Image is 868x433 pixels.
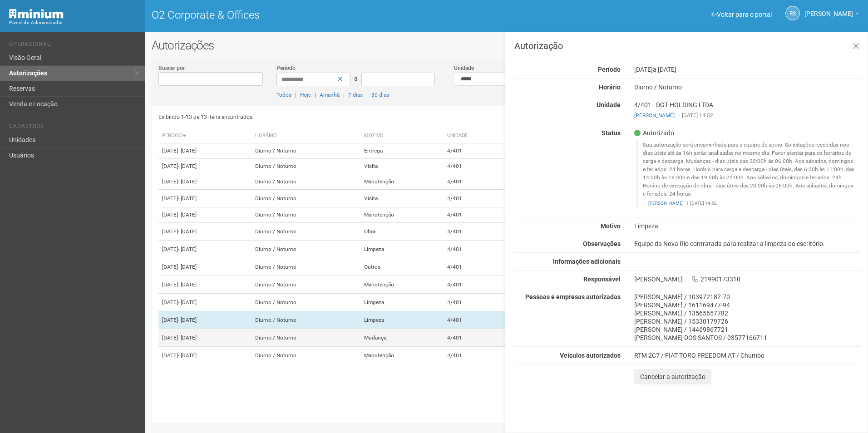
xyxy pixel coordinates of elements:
[553,258,621,265] strong: Informações adicionais
[360,347,444,364] td: Manutenção
[634,309,861,317] div: [PERSON_NAME] / 13565657782
[634,129,674,137] span: Autorizado
[360,190,444,207] td: Visita
[252,159,360,174] td: Diurno / Noturno
[804,11,859,19] a: [PERSON_NAME]
[178,335,197,341] span: - [DATE]
[678,112,680,118] span: |
[804,1,853,17] span: Rayssa Soares Ribeiro
[560,352,621,359] strong: Veículos autorizados
[178,163,197,169] span: - [DATE]
[360,128,444,143] th: Motivo
[360,241,444,258] td: Limpeza
[627,222,868,230] div: Limpeza
[315,92,316,98] span: |
[634,351,861,359] div: RTM 2C7 / FIAT TORO FREEDOM AT / Chumbo
[634,112,675,118] a: [PERSON_NAME]
[599,84,621,91] strong: Horário
[360,329,444,347] td: Mudança
[711,11,772,18] a: Voltar para o portal
[252,143,360,159] td: Diurno / Noturno
[444,294,505,311] td: 4/401
[634,293,861,301] div: [PERSON_NAME] / 103972187-70
[158,329,252,347] td: [DATE]
[252,276,360,294] td: Diurno / Noturno
[514,41,861,50] h3: Autorização
[158,190,252,207] td: [DATE]
[158,294,252,311] td: [DATE]
[360,223,444,241] td: Obra
[320,92,340,98] a: Amanhã
[348,92,363,98] a: 7 dias
[634,334,861,342] div: [PERSON_NAME] DOS SANTOS / 03577166711
[598,66,621,73] strong: Período
[634,111,861,119] div: [DATE] 14:52
[158,258,252,276] td: [DATE]
[597,101,621,108] strong: Unidade
[178,281,197,288] span: - [DATE]
[300,92,311,98] a: Hoje
[454,64,474,72] label: Unidade
[9,19,138,27] div: Painel do Administrador
[444,143,505,159] td: 4/401
[152,9,500,21] h1: O2 Corporate & Offices
[343,92,345,98] span: |
[360,258,444,276] td: Outros
[252,223,360,241] td: Diurno / Noturno
[178,246,197,252] span: - [DATE]
[444,241,505,258] td: 4/401
[158,223,252,241] td: [DATE]
[360,294,444,311] td: Limpeza
[360,143,444,159] td: Entrega
[444,128,505,143] th: Unidade
[158,143,252,159] td: [DATE]
[444,223,505,241] td: 4/401
[158,159,252,174] td: [DATE]
[360,174,444,190] td: Manutenção
[354,75,358,82] span: a
[444,207,505,223] td: 4/401
[643,200,856,207] footer: [DATE] 14:52
[444,190,505,207] td: 4/401
[444,329,505,347] td: 4/401
[178,317,197,323] span: - [DATE]
[178,212,197,218] span: - [DATE]
[252,128,360,143] th: Horário
[627,65,868,74] div: [DATE]
[627,275,868,283] div: [PERSON_NAME] 21990173310
[252,207,360,223] td: Diurno / Noturno
[634,317,861,325] div: [PERSON_NAME] / 15330179726
[9,123,138,133] li: Cadastros
[295,92,296,98] span: |
[178,352,197,359] span: - [DATE]
[178,264,197,270] span: - [DATE]
[444,258,505,276] td: 4/401
[360,207,444,223] td: Manutenção
[634,369,711,384] button: Cancelar a autorização
[583,276,621,283] strong: Responsável
[252,294,360,311] td: Diurno / Noturno
[252,258,360,276] td: Diurno / Noturno
[158,64,185,72] label: Buscar por
[360,276,444,294] td: Manutenção
[158,207,252,223] td: [DATE]
[366,92,368,98] span: |
[9,41,138,50] li: Operacional
[152,39,861,52] h2: Autorizações
[360,159,444,174] td: Visita
[444,159,505,174] td: 4/401
[444,311,505,329] td: 4/401
[634,325,861,334] div: [PERSON_NAME] / 14469867721
[583,240,621,247] strong: Observações
[252,241,360,258] td: Diurno / Noturno
[627,101,868,119] div: 4/401 - DGT HOLDING LTDA
[360,311,444,329] td: Limpeza
[158,276,252,294] td: [DATE]
[158,110,508,124] div: Exibindo 1-13 de 13 itens encontrados
[371,92,389,98] a: 30 dias
[252,190,360,207] td: Diurno / Noturno
[178,299,197,305] span: - [DATE]
[276,64,296,72] label: Período
[158,174,252,190] td: [DATE]
[158,347,252,364] td: [DATE]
